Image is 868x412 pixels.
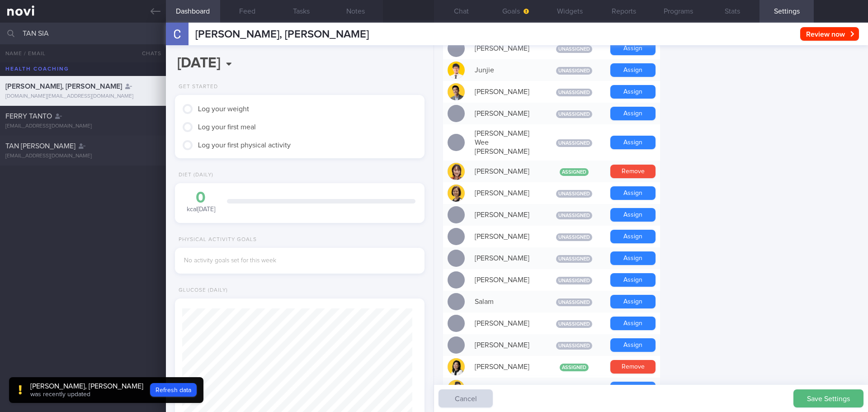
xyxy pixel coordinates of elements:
span: Unassigned [556,277,592,284]
span: Assigned [560,168,589,176]
div: Junjie [470,61,542,79]
div: [PERSON_NAME], [PERSON_NAME] [30,382,143,391]
div: [PERSON_NAME] [470,379,542,398]
span: Unassigned [556,342,592,350]
button: Assign [610,273,656,287]
button: Assign [610,107,656,120]
span: [PERSON_NAME], [PERSON_NAME] [5,83,122,90]
span: Unassigned [556,255,592,263]
div: [PERSON_NAME] [470,249,542,267]
button: Assign [610,382,656,395]
button: Refresh data [150,383,197,397]
span: Unassigned [556,190,592,198]
button: Assign [610,251,656,265]
div: No activity goals set for this week [184,257,415,265]
span: Assigned [560,364,589,371]
div: [PERSON_NAME] [470,39,542,57]
button: Assign [610,338,656,352]
span: Unassigned [556,45,592,53]
div: [PERSON_NAME] Wee [PERSON_NAME] [470,124,542,161]
button: Save Settings [793,389,863,407]
div: [DOMAIN_NAME][EMAIL_ADDRESS][DOMAIN_NAME] [5,93,160,100]
div: 0 [184,190,218,206]
button: Chats [130,44,166,62]
button: Assign [610,295,656,308]
div: Diet (Daily) [175,172,213,179]
div: [PERSON_NAME] [470,184,542,202]
div: [PERSON_NAME] [470,227,542,246]
span: FERRY TANTO [5,113,52,120]
div: kcal [DATE] [184,190,218,214]
div: [PERSON_NAME] [470,162,542,180]
span: TAN [PERSON_NAME] [5,142,75,150]
button: Assign [610,230,656,243]
div: [PERSON_NAME] [470,206,542,224]
button: Assign [610,42,656,55]
button: Assign [610,63,656,77]
div: Salam [470,293,542,311]
div: [EMAIL_ADDRESS][DOMAIN_NAME] [5,123,160,130]
button: Assign [610,317,656,330]
span: was recently updated [30,391,90,398]
span: Unassigned [556,67,592,75]
div: [EMAIL_ADDRESS][DOMAIN_NAME] [5,153,160,160]
button: Assign [610,208,656,222]
span: Unassigned [556,320,592,328]
span: Unassigned [556,212,592,219]
div: [PERSON_NAME] [470,314,542,332]
div: Get Started [175,84,218,90]
button: Assign [610,136,656,149]
button: Remove [610,360,656,374]
div: Physical Activity Goals [175,237,257,243]
button: Review now [800,27,859,41]
div: [PERSON_NAME] [470,104,542,123]
button: Remove [610,165,656,178]
div: [PERSON_NAME] [470,358,542,376]
span: Unassigned [556,89,592,96]
div: [PERSON_NAME] [470,271,542,289]
div: [PERSON_NAME] [470,336,542,354]
button: Cancel [439,389,493,407]
button: Assign [610,186,656,200]
span: Unassigned [556,110,592,118]
span: [PERSON_NAME], [PERSON_NAME] [195,29,369,40]
div: Glucose (Daily) [175,287,228,294]
span: Unassigned [556,139,592,147]
div: [PERSON_NAME] [470,83,542,101]
span: Unassigned [556,233,592,241]
button: Assign [610,85,656,99]
span: Unassigned [556,298,592,306]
